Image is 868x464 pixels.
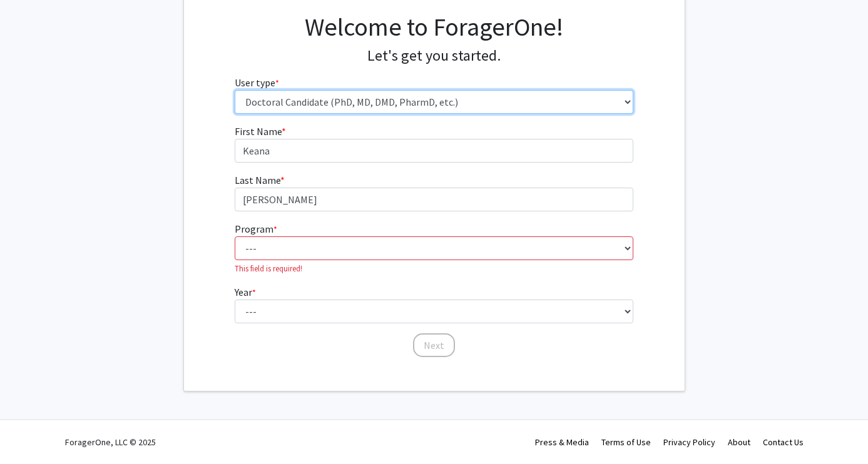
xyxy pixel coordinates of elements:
[601,436,651,448] a: Terms of Use
[235,174,280,186] span: Last Name
[235,47,633,65] h4: Let's get you started.
[65,420,156,464] div: ForagerOne, LLC © 2025
[235,75,279,90] label: User type
[235,125,282,138] span: First Name
[413,333,455,357] button: Next
[535,436,589,448] a: Press & Media
[235,12,633,42] h1: Welcome to ForagerOne!
[235,221,277,236] label: Program
[663,436,715,448] a: Privacy Policy
[235,285,256,300] label: Year
[763,436,804,448] a: Contact Us
[235,263,633,275] p: This field is required!
[728,436,750,448] a: About
[9,408,53,455] iframe: Chat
